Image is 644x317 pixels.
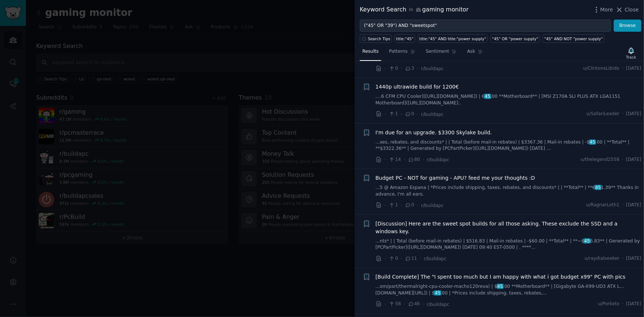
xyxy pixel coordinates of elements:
[401,201,402,209] span: ·
[622,65,624,72] span: ·
[389,65,398,72] span: 0
[396,36,414,41] div: title:"45"
[368,36,390,41] span: Search Tips
[420,255,421,262] span: ·
[626,65,641,72] span: [DATE]
[401,110,402,118] span: ·
[492,36,538,41] div: "45" OR "power supply"
[385,255,386,262] span: ·
[593,6,613,14] button: More
[417,201,419,209] span: ·
[360,46,381,61] a: Results
[376,238,642,251] a: ...nts* | | Total (before mail-in rebates) | $516.83 | Mail-in rebates | -$60.00 | **Total** | **...
[389,202,398,209] span: 1
[622,255,624,262] span: ·
[624,45,639,61] button: Track
[622,156,624,163] span: ·
[626,55,636,60] div: Track
[386,46,418,61] a: Patterns
[409,7,413,13] span: in
[389,111,398,117] span: 1
[423,156,424,163] span: ·
[362,48,379,55] span: Results
[389,156,401,163] span: 14
[616,6,639,14] button: Close
[427,302,450,307] span: r/buildapc
[408,156,420,163] span: 80
[543,34,605,43] a: "45" AND NOT "power supply"
[376,220,642,235] a: [Discussion] Here are the sweet spot builds for all those asking. These exclude the SSD and a win...
[626,255,641,262] span: [DATE]
[405,111,414,117] span: 0
[421,112,444,117] span: r/buildapc
[421,203,444,208] span: r/buildapc
[385,156,386,163] span: ·
[420,36,486,41] div: title:"45" AND title:"power supply"
[467,48,475,55] span: Ask
[434,290,441,296] span: 45
[484,94,491,99] span: 45
[376,129,492,137] a: I'm due for an upgrade. $3300 Skylake build.
[497,284,504,289] span: 45
[424,256,447,261] span: r/buildapc
[421,66,444,71] span: r/buildapc
[376,93,642,106] a: ....6 CFM CPU Cooler]([URL][DOMAIN_NAME]) | €45.00 **Motherboard** | [MSI Z170A SLI PLUS ATX LGA1...
[625,6,639,14] span: Close
[385,201,386,209] span: ·
[376,174,535,182] a: Budget PC - NOT for gaming - APU? feed me your thoughts :D
[405,255,417,262] span: 11
[389,48,407,55] span: Patterns
[427,157,450,162] span: r/buildapc
[626,111,641,117] span: [DATE]
[595,185,602,190] span: 45
[376,185,642,197] a: ...5 @ Amazon Espana | *Prices include shipping, taxes, rebates, and discounts* | | **Total** | *...
[376,273,626,281] a: [Build Complete] The "I spent too much but I am happy with what i got budget x99" PC with pics
[423,300,424,308] span: ·
[405,65,414,72] span: 3
[418,34,488,43] a: title:"45" AND title:"power supply"
[401,255,402,262] span: ·
[389,301,401,307] span: 58
[581,156,620,163] span: u/thelegend2558
[490,34,540,43] a: "45" OR "power supply"
[586,202,619,209] span: u/RagnarLoth1
[583,65,620,72] span: u/ClintonsLibido
[417,65,419,72] span: ·
[417,110,419,118] span: ·
[395,34,415,43] a: title:"45"
[385,110,386,118] span: ·
[385,65,386,72] span: ·
[404,300,405,308] span: ·
[405,202,414,209] span: 0
[544,36,603,41] div: "45" AND NOT "power supply"
[583,238,590,244] span: 45
[408,301,420,307] span: 46
[626,301,641,307] span: [DATE]
[465,46,486,61] a: Ask
[423,46,459,61] a: Sentiment
[376,283,642,296] a: ...om/part/thermalright-cpu-cooler-macho120reva) | $45.00 **Motherboard** | [Gigabyte GA-X99-UD3 ...
[360,5,469,14] div: Keyword Search gaming monitor
[585,255,619,262] span: u/raydialseeker
[404,156,405,163] span: ·
[614,20,641,32] button: Browse
[389,255,398,262] span: 0
[376,83,459,91] a: 1440p ultrawide build for 1200€
[586,111,619,117] span: u/SafariLeader
[598,301,620,307] span: u/Porketo
[626,202,641,209] span: [DATE]
[622,301,624,307] span: ·
[360,20,611,32] input: Try a keyword related to your business
[426,48,449,55] span: Sentiment
[385,300,386,308] span: ·
[589,139,596,145] span: 45
[360,34,392,43] button: Search Tips
[401,65,402,72] span: ·
[626,156,641,163] span: [DATE]
[622,202,624,209] span: ·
